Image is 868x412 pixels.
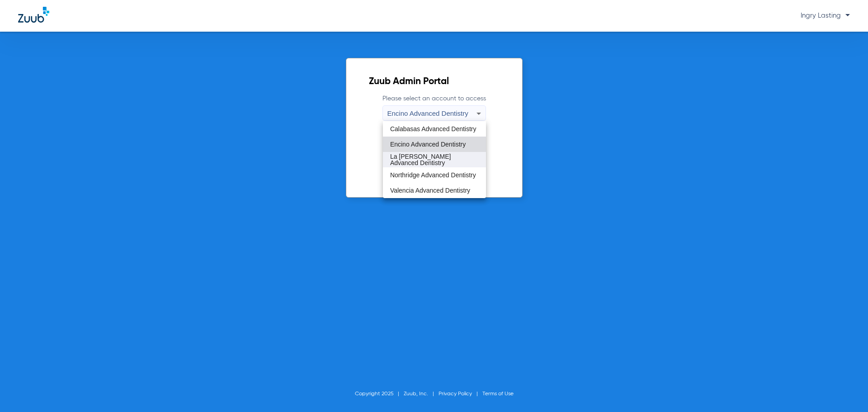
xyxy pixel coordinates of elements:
[390,126,476,132] span: Calabasas Advanced Dentistry
[390,153,479,166] span: La [PERSON_NAME] Advanced Dentistry
[390,141,466,147] span: Encino Advanced Dentistry
[390,172,476,178] span: Northridge Advanced Dentistry
[823,369,868,412] iframe: Chat Widget
[390,187,470,194] span: Valencia Advanced Dentistry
